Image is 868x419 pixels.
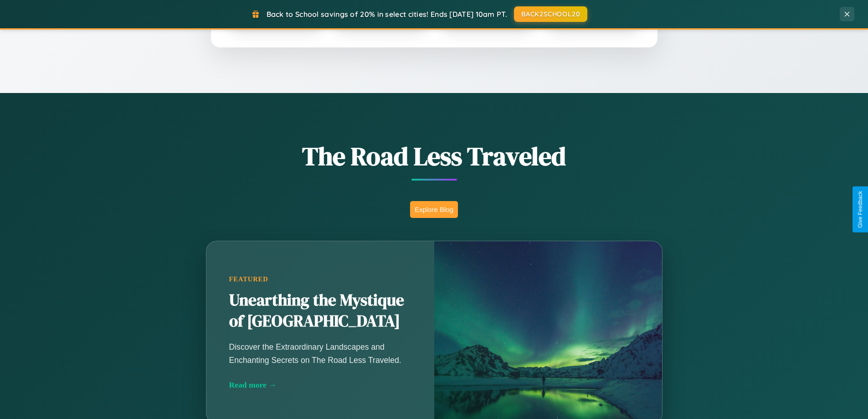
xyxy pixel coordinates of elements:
[161,139,708,174] h1: The Road Less Traveled
[514,6,587,22] button: BACK2SCHOOL20
[857,191,863,228] div: Give Feedback
[229,341,411,366] p: Discover the Extraordinary Landscapes and Enchanting Secrets on The Road Less Traveled.
[267,10,507,19] span: Back to School savings of 20% in select cities! Ends [DATE] 10am PT.
[229,275,411,283] div: Featured
[229,290,411,332] h2: Unearthing the Mystique of [GEOGRAPHIC_DATA]
[229,380,411,390] div: Read more →
[410,201,458,218] button: Explore Blog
